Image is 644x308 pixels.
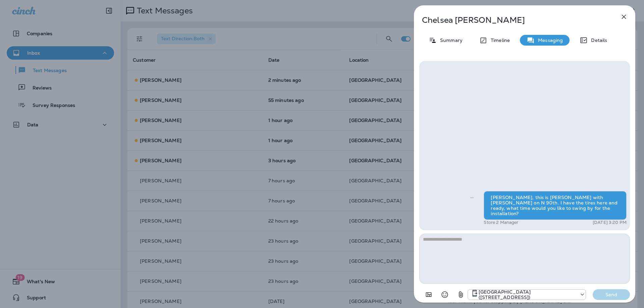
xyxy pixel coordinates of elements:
p: [DATE] 3:20 PM [593,220,627,225]
p: Store 2 Manager [484,220,518,225]
p: Timeline [487,38,510,43]
p: [GEOGRAPHIC_DATA] ([STREET_ADDRESS]) [479,289,576,300]
p: Messaging [535,38,563,43]
p: Summary [437,38,463,43]
div: +1 (402) 571-1201 [468,289,586,300]
p: Details [588,38,607,43]
button: Select an emoji [438,288,451,301]
div: [PERSON_NAME], this is [PERSON_NAME] with [PERSON_NAME] on N 90th. I have the tires here and read... [484,191,627,220]
p: Chelsea [PERSON_NAME] [422,15,605,25]
span: Sent [470,194,474,200]
button: Add in a premade template [422,288,435,301]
